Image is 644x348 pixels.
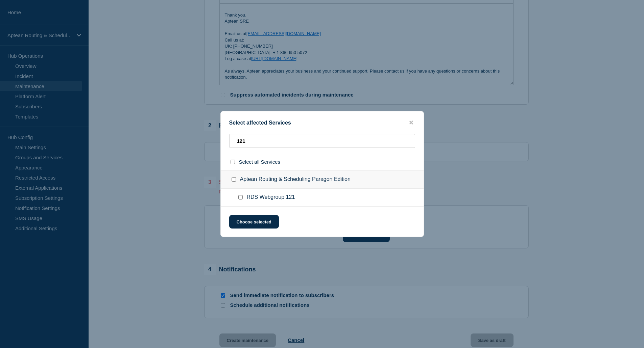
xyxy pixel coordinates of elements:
[239,159,281,165] span: Select all Services
[407,119,415,126] button: close button
[231,160,235,164] input: select all checkbox
[221,170,424,189] div: Aptean Routing & Scheduling Paragon Edition
[247,194,295,201] span: RDS Webgroup 121
[238,195,243,199] input: RDS Webgroup 121 checkbox
[232,177,236,182] input: Aptean Routing & Scheduling Paragon Edition checkbox
[229,215,279,229] button: Choose selected
[229,134,415,148] input: Search
[221,119,424,126] div: Select affected Services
